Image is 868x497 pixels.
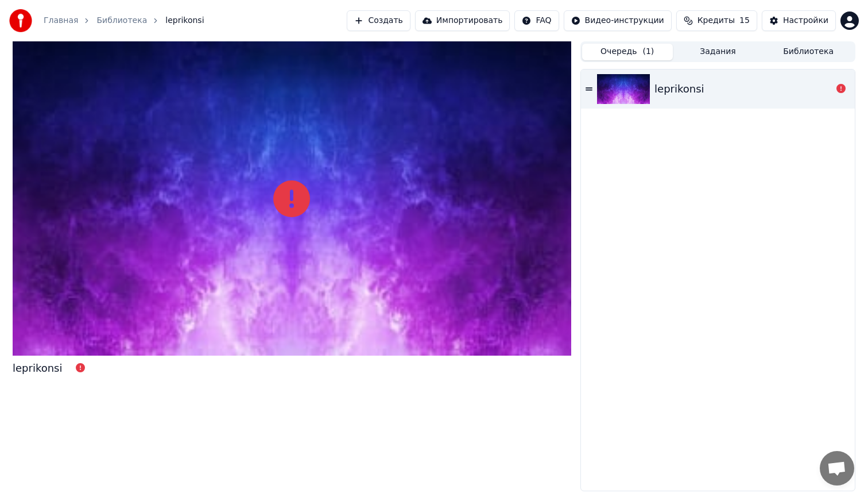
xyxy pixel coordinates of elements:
[697,15,735,26] span: Кредиты
[783,15,828,26] div: Настройки
[415,10,510,31] button: Импортировать
[739,15,750,26] span: 15
[820,451,854,486] div: Открытый чат
[673,44,764,60] button: Задания
[676,10,757,31] button: Кредиты15
[654,81,704,97] div: leprikonsi
[582,44,673,60] button: Очередь
[13,360,62,376] div: leprikonsi
[96,15,147,26] a: Библиотека
[762,10,836,31] button: Настройки
[9,9,32,32] img: youka
[763,44,854,60] button: Библиотека
[165,15,204,26] span: leprikonsi
[642,46,654,57] span: ( 1 )
[514,10,559,31] button: FAQ
[347,10,410,31] button: Создать
[44,15,204,26] nav: breadcrumb
[564,10,672,31] button: Видео-инструкции
[44,15,78,26] a: Главная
